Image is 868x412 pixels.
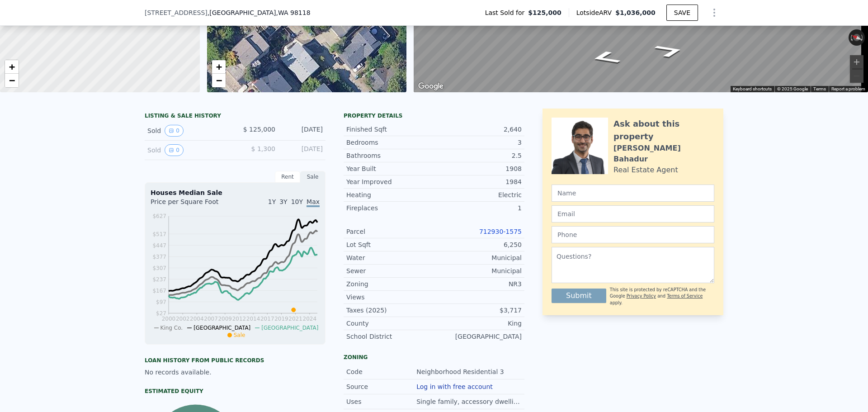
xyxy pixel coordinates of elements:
div: Sewer [346,266,434,275]
button: Reset the view [848,31,866,44]
div: Price per Square Foot [151,197,235,212]
span: Last Sold for [485,8,528,17]
div: 2,640 [434,125,522,134]
span: © 2025 Google [777,86,808,91]
span: [GEOGRAPHIC_DATA] [193,325,250,331]
div: NR3 [434,279,522,289]
tspan: 2014 [246,316,260,322]
span: Lotside ARV [576,8,615,17]
tspan: $627 [152,213,166,219]
button: Zoom in [850,55,863,69]
tspan: $307 [152,265,166,271]
div: Finished Sqft [346,125,434,134]
span: + [216,61,222,72]
button: Show Options [705,4,723,22]
a: Report a problem [831,86,865,91]
tspan: 2021 [288,316,302,322]
tspan: 2012 [232,316,246,322]
div: 1908 [434,164,522,173]
tspan: 2024 [303,316,317,322]
div: School District [346,332,434,341]
a: Privacy Policy [627,294,656,298]
div: Real Estate Agent [613,165,678,175]
tspan: 2004 [190,316,204,322]
a: 712930-1575 [479,228,522,235]
div: Municipal [434,253,522,262]
div: Bathrooms [346,151,434,160]
input: Name [552,185,714,202]
a: Terms of Service [667,294,703,298]
div: [DATE] [283,144,323,156]
tspan: 2019 [274,316,288,322]
path: Go Southeast [642,41,698,61]
div: Rent [275,171,300,183]
span: 3Y [279,198,287,205]
div: [DATE] [283,125,323,137]
tspan: 2000 [162,316,176,322]
div: Municipal [434,266,522,275]
div: Water [346,253,434,262]
div: 1 [434,204,522,213]
button: View historical data [165,125,184,137]
button: Zoom out [850,69,863,83]
a: Zoom out [212,74,226,87]
a: Terms (opens in new tab) [813,86,826,91]
div: 2.5 [434,151,522,160]
tspan: $167 [152,288,166,294]
input: Email [552,205,714,223]
span: [STREET_ADDRESS] [145,8,208,17]
div: Fireplaces [346,204,434,213]
tspan: 2007 [204,316,218,322]
button: View historical data [165,144,184,156]
div: Uses [346,397,416,406]
span: King Co. [160,325,183,331]
div: Parcel [346,227,434,236]
div: Views [346,293,434,302]
div: Code [346,367,416,376]
tspan: $377 [152,254,166,260]
span: $ 1,300 [251,145,275,152]
img: Google [416,81,446,92]
div: Estimated Equity [145,388,325,395]
button: Log in with free account [416,383,493,390]
div: Source [346,382,416,391]
tspan: $447 [152,242,166,249]
div: This site is protected by reCAPTCHA and the Google and apply. [610,287,714,306]
div: Houses Median Sale [151,188,320,197]
div: Heating [346,190,434,199]
a: Zoom in [5,60,19,74]
tspan: 2009 [218,316,232,322]
tspan: $27 [156,310,166,317]
div: Single family, accessory dwellings. [416,397,522,406]
div: Electric [434,190,522,199]
div: Year Built [346,164,434,173]
div: $3,717 [434,306,522,315]
span: Max [307,198,320,207]
div: Bedrooms [346,138,434,147]
a: Open this area in Google Maps (opens a new window) [416,81,446,92]
div: Zoning [344,354,524,361]
div: Sale [300,171,325,183]
div: [PERSON_NAME] Bahadur [613,143,714,165]
div: Sold [147,144,228,156]
div: Lot Sqft [346,240,434,249]
button: Submit [552,289,606,303]
div: Year Improved [346,177,434,186]
div: Zoning [346,279,434,289]
tspan: $97 [156,299,166,305]
span: + [9,61,15,72]
span: − [216,75,222,86]
path: Go Northwest [577,47,633,68]
button: Keyboard shortcuts [733,86,772,92]
a: Zoom out [5,74,19,87]
div: Sold [147,125,228,137]
div: Taxes (2025) [346,306,434,315]
span: $1,036,000 [615,9,656,16]
div: 3 [434,138,522,147]
span: $ 125,000 [243,126,275,133]
div: Loan history from public records [145,357,325,364]
input: Phone [552,226,714,243]
div: No records available. [145,368,325,377]
tspan: $517 [152,231,166,237]
tspan: 2017 [260,316,274,322]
